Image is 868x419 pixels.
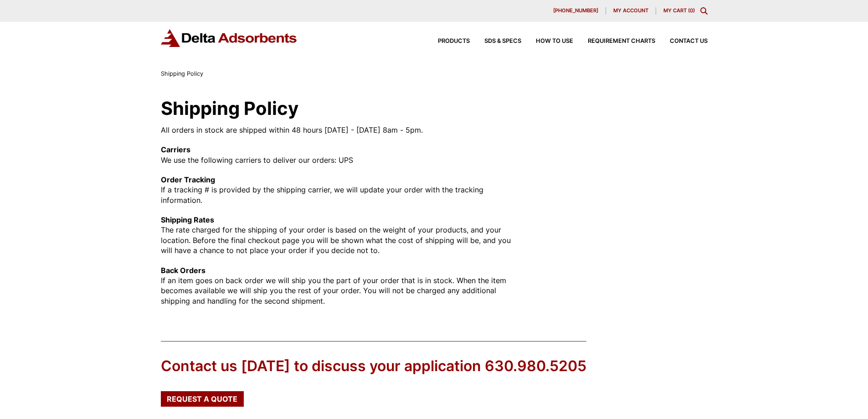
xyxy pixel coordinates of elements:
[438,38,470,44] span: Products
[161,215,214,224] strong: Shipping Rates
[470,38,521,44] a: SDS & SPECS
[161,29,298,47] img: Delta Adsorbents
[161,99,518,118] h1: Shipping Policy
[588,38,655,44] span: Requirement Charts
[161,145,518,165] p: We use the following carriers to deliver our orders: UPS
[161,265,518,306] p: If an item goes on back order we will ship you the part of your order that is in stock. When the ...
[670,38,708,44] span: Contact Us
[161,70,203,77] span: Shipping Policy
[161,266,205,275] strong: Back Orders
[161,145,190,154] strong: Carriers
[663,7,695,14] a: My Cart (0)
[161,175,518,205] p: If a tracking # is provided by the shipping carrier, we will update your order with the tracking ...
[606,7,656,15] a: My account
[167,395,237,403] span: Request a Quote
[613,8,648,13] span: My account
[690,7,693,14] span: 0
[521,38,573,44] a: How to Use
[655,38,708,44] a: Contact Us
[700,7,708,15] div: Toggle Modal Content
[161,175,215,184] strong: Order Tracking
[484,38,521,44] span: SDS & SPECS
[423,38,470,44] a: Products
[553,8,598,13] span: [PHONE_NUMBER]
[573,38,655,44] a: Requirement Charts
[536,38,573,44] span: How to Use
[161,125,518,135] p: All orders in stock are shipped within 48 hours [DATE] - [DATE] 8am - 5pm.
[161,356,586,377] div: Contact us [DATE] to discuss your application 630.980.5205
[161,215,518,256] p: The rate charged for the shipping of your order is based on the weight of your products, and your...
[546,7,606,15] a: [PHONE_NUMBER]
[161,391,244,407] a: Request a Quote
